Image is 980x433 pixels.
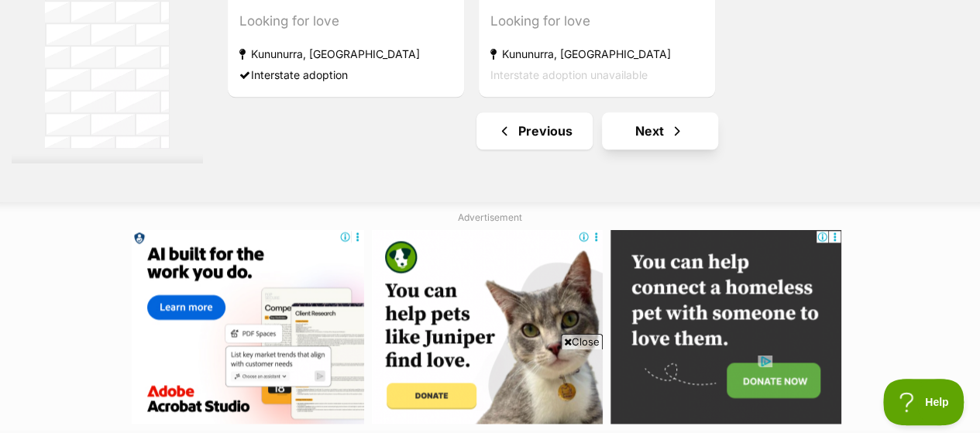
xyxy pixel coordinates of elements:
[208,356,772,425] iframe: Advertisement
[883,379,965,425] iframe: Help Scout Beacon - Open
[372,230,603,424] iframe: Advertisement
[226,112,968,149] nav: Pagination
[239,11,452,32] div: Looking for love
[2,2,14,14] img: consumer-privacy-logo.png
[561,334,603,349] span: Close
[239,43,452,64] strong: Kununurra, [GEOGRAPHIC_DATA]
[490,11,703,32] div: Looking for love
[239,64,452,85] div: Interstate adoption
[610,230,841,424] iframe: Advertisement
[132,230,364,424] iframe: Advertisement
[490,43,703,64] strong: Kununurra, [GEOGRAPHIC_DATA]
[490,68,648,81] span: Interstate adoption unavailable
[602,112,718,149] a: Next page
[476,112,593,149] a: Previous page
